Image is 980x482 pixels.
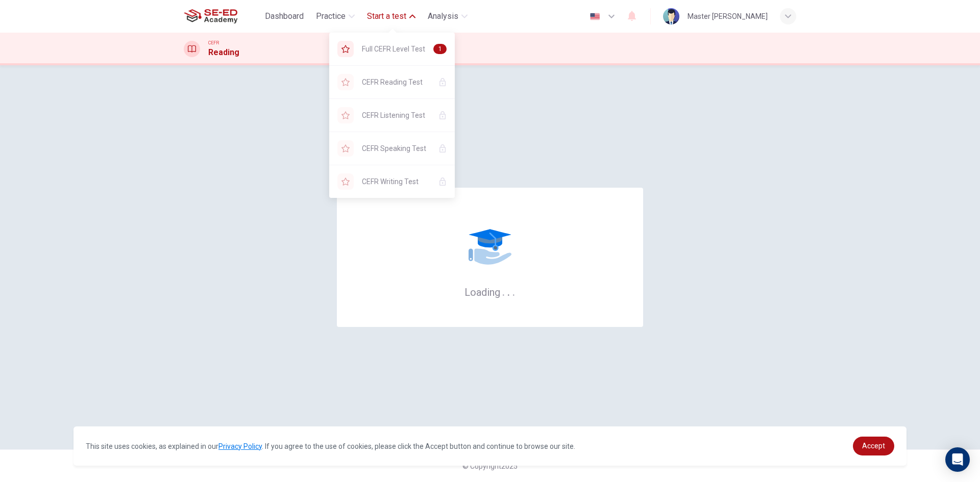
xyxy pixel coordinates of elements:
[218,442,262,450] a: Privacy Policy
[316,10,346,22] span: Practice
[261,7,308,26] button: Dashboard
[464,285,516,298] h6: Loading
[853,437,894,455] a: dismiss cookie message
[367,10,406,22] span: Start a test
[589,13,601,20] img: en
[512,283,516,299] h6: .
[424,7,472,26] button: Analysis
[329,165,455,198] div: YOU NEED A LICENSE TO ACCESS THIS CONTENT
[362,76,430,88] span: CEFR Reading Test
[362,142,430,155] span: CEFR Speaking Test
[507,283,510,299] h6: .
[428,10,458,22] span: Analysis
[862,442,885,450] span: Accept
[184,6,261,27] a: SE-ED Academy logo
[73,426,906,466] div: cookieconsent
[86,442,575,450] span: This site uses cookies, as explained in our . If you agree to the use of cookies, please click th...
[362,109,430,121] span: CEFR Listening Test
[265,10,304,22] span: Dashboard
[362,43,425,55] span: Full CEFR Level Test
[329,66,455,98] div: YOU NEED A LICENSE TO ACCESS THIS CONTENT
[945,447,970,472] div: Open Intercom Messenger
[362,175,430,188] span: CEFR Writing Test
[663,8,679,24] img: Profile picture
[502,283,505,299] h6: .
[208,39,219,46] span: CEFR
[312,7,359,26] button: Practice
[462,462,518,470] span: © Copyright 2025
[208,46,239,59] h1: Reading
[329,99,455,132] div: YOU NEED A LICENSE TO ACCESS THIS CONTENT
[363,7,420,26] button: Start a test
[688,10,768,22] div: Master [PERSON_NAME]
[433,44,447,54] div: 1
[184,6,237,27] img: SE-ED Academy logo
[329,132,455,165] div: YOU NEED A LICENSE TO ACCESS THIS CONTENT
[329,33,455,65] div: Full CEFR Level Test1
